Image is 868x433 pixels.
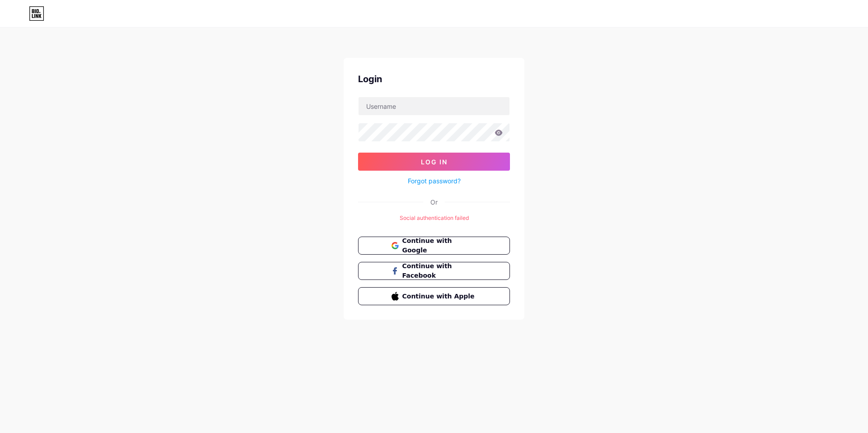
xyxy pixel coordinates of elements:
[402,292,477,301] span: Continue with Apple
[358,287,510,305] button: Continue with Apple
[430,197,438,207] div: Or
[358,153,510,171] button: Log In
[402,261,477,280] span: Continue with Facebook
[402,236,477,255] span: Continue with Google
[421,158,448,166] span: Log In
[358,214,510,222] div: Social authentication failed
[358,237,510,255] button: Continue with Google
[358,262,510,280] button: Continue with Facebook
[408,176,461,186] a: Forgot password?
[358,72,510,86] div: Login
[359,97,509,115] input: Username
